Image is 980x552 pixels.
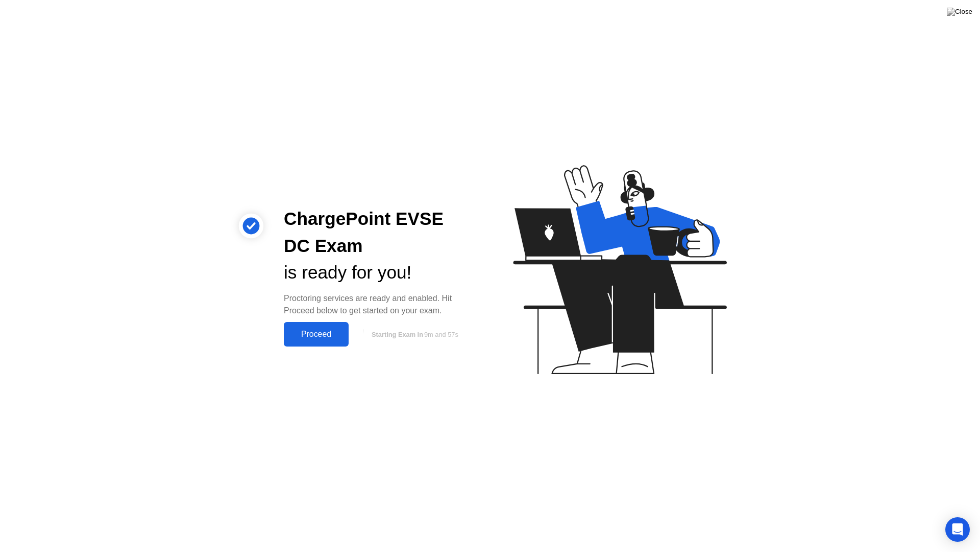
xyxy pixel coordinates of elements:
[284,292,474,317] div: Proctoring services are ready and enabled. Hit Proceed below to get started on your exam.
[354,325,474,344] button: Starting Exam in9m and 57s
[947,8,972,16] img: Close
[284,205,474,260] div: ChargePoint EVSE DC Exam
[424,331,458,338] span: 9m and 57s
[284,322,349,347] button: Proceed
[287,330,346,339] div: Proceed
[945,517,970,542] div: Open Intercom Messenger
[284,259,474,286] div: is ready for you!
